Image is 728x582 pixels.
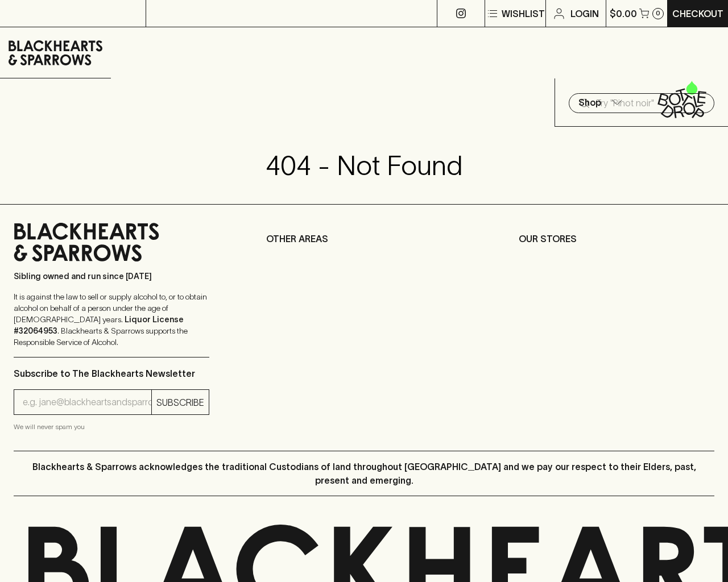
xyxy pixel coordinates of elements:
p: OUR STORES [519,232,714,246]
p: Wishlist [502,7,545,20]
p: Blackhearts & Sparrows acknowledges the traditional Custodians of land throughout [GEOGRAPHIC_DAT... [22,460,706,487]
p: Login [570,7,599,20]
input: Try "Pinot noir" [596,94,705,113]
p: Subscribe to The Blackhearts Newsletter [14,367,209,380]
p: Sibling owned and run since [DATE] [14,271,209,282]
button: Shop [555,78,642,126]
p: ⠀ [146,7,156,20]
h3: 404 - Not Found [266,149,462,181]
p: It is against the law to sell or supply alcohol to, or to obtain alcohol on behalf of a person un... [14,291,209,348]
p: SUBSCRIBE [156,396,204,409]
input: e.g. jane@blackheartsandsparrows.com.au [23,393,151,411]
p: 0 [656,10,660,16]
p: We will never spam you [14,421,209,433]
p: OTHER AREAS [266,232,462,246]
button: SUBSCRIBE [152,390,209,414]
p: Checkout [672,7,723,20]
p: $0.00 [610,7,637,20]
